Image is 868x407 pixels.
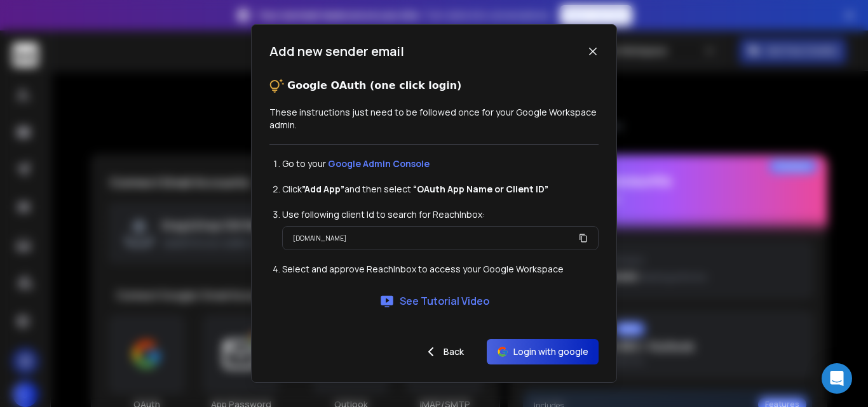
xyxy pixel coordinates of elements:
p: These instructions just need to be followed once for your Google Workspace admin. [269,106,599,131]
a: See Tutorial Video [379,293,489,309]
a: Google Admin Console [328,157,430,170]
li: Click and then select [282,183,599,196]
p: [DOMAIN_NAME] [293,232,346,244]
img: tips [269,78,285,93]
li: Go to your [282,157,599,170]
strong: “OAuth App Name or Client ID” [413,183,548,195]
strong: ”Add App” [302,183,344,195]
h1: Add new sender email [269,43,404,60]
button: Login with google [487,339,599,364]
div: Open Intercom Messenger [822,363,852,394]
li: Select and approve ReachInbox to access your Google Workspace [282,263,599,276]
p: Google OAuth (one click login) [287,78,461,93]
li: Use following client Id to search for ReachInbox: [282,208,599,221]
button: Back [413,339,474,364]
